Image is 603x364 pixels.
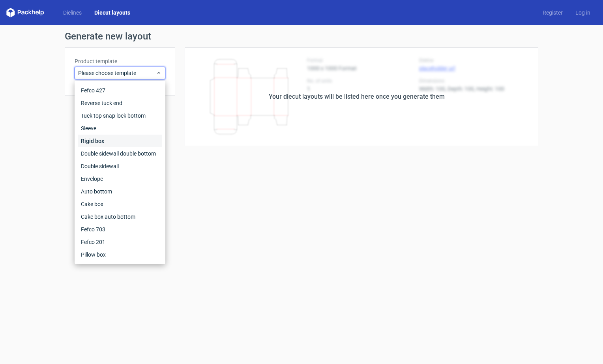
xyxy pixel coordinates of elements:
div: Fefco 201 [78,236,162,248]
span: Please choose template [78,69,156,77]
div: Double sidewall double bottom [78,147,162,160]
a: Log in [569,9,597,17]
div: Envelope [78,173,162,185]
div: Rigid box [78,135,162,147]
a: Register [536,9,569,17]
div: Pillow box [78,248,162,261]
div: Double sidewall [78,160,162,173]
div: Reverse tuck end [78,97,162,109]
div: Fefco 427 [78,84,162,97]
div: Tuck top snap lock bottom [78,109,162,122]
div: Fefco 703 [78,223,162,236]
label: Product template [75,57,165,65]
div: Cake box [78,198,162,210]
div: Auto bottom [78,185,162,198]
a: Diecut layouts [88,9,137,17]
h1: Generate new layout [65,32,538,41]
div: Cake box auto bottom [78,210,162,223]
div: Sleeve [78,122,162,135]
a: Dielines [57,9,88,17]
div: Your diecut layouts will be listed here once you generate them [269,92,445,101]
